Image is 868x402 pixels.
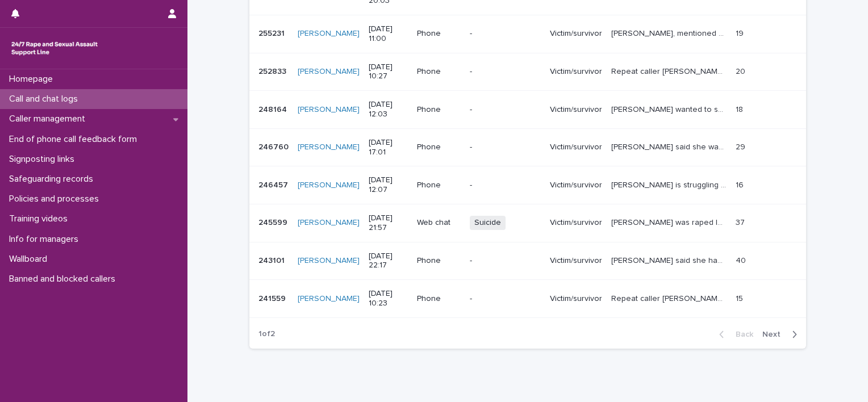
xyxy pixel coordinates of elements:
[611,65,729,77] p: Repeat caller Chantelle experienced csa. Has PTSD and Dissociation disorder. Explored thoughts an...
[736,140,748,152] p: 29
[417,294,461,304] p: Phone
[736,178,746,190] p: 16
[249,166,806,204] tr: 246457246457 [PERSON_NAME] [DATE] 12:07Phone-Victim/survivor[PERSON_NAME] is struggling with fbs ...
[249,280,806,318] tr: 241559241559 [PERSON_NAME] [DATE] 10:23Phone-Victim/survivorRepeat caller [PERSON_NAME] experienc...
[369,62,408,82] p: [DATE] 10:27
[258,65,289,77] p: 252833
[5,254,56,265] p: Wallboard
[611,103,729,115] p: Chantelle wanted to share incident yesterday around anger regulation, (CSA from 9-18 years) MH wo...
[417,67,461,77] p: Phone
[369,252,408,271] p: [DATE] 22:17
[258,178,290,190] p: 246457
[258,140,291,152] p: 246760
[369,24,408,44] p: [DATE] 11:00
[258,292,288,304] p: 241559
[611,216,729,228] p: Chatter Chantelle was raped last August and spiked with cocaine by her twin brother's ex's father...
[550,218,602,228] p: Victim/survivor
[5,134,146,145] p: End of phone call feedback form
[249,204,806,242] tr: 245599245599 [PERSON_NAME] [DATE] 21:57Web chatSuicideVictim/survivor[PERSON_NAME] was raped last...
[5,114,94,124] p: Caller management
[249,320,284,348] p: 1 of 2
[298,294,360,304] a: [PERSON_NAME]
[249,15,806,53] tr: 255231255231 [PERSON_NAME] [DATE] 11:00Phone-Victim/survivor[PERSON_NAME], mentioned experiencing...
[611,140,729,152] p: Chantelle said she was feeling anger that was becoming rage . i encouraged her to take deep breat...
[611,27,729,39] p: Chantelle, mentioned experiencing sexual violence and explored feelings and operator gave emotion...
[258,27,287,39] p: 255231
[5,194,108,204] p: Policies and processes
[550,29,602,39] p: Victim/survivor
[470,181,541,190] p: -
[550,294,602,304] p: Victim/survivor
[9,37,100,60] img: rhQMoQhaT3yELyF149Cw
[249,53,806,91] tr: 252833252833 [PERSON_NAME] [DATE] 10:27Phone-Victim/survivorRepeat caller [PERSON_NAME] experienc...
[550,67,602,77] p: Victim/survivor
[470,67,541,77] p: -
[611,292,729,304] p: Repeat caller Chantelle experience csa and struggling with flashbacks and nightmares. Explored co...
[258,103,289,115] p: 248164
[369,100,408,119] p: [DATE] 12:03
[369,213,408,233] p: [DATE] 21:57
[298,67,360,77] a: [PERSON_NAME]
[470,216,506,230] span: Suicide
[369,289,408,308] p: [DATE] 10:23
[417,181,461,190] p: Phone
[417,256,461,266] p: Phone
[611,254,729,266] p: Amber said she has covid and doesn't feel good. Amber was singing to music and chatty and then gr...
[417,143,461,152] p: Phone
[5,234,87,245] p: Info for managers
[470,294,541,304] p: -
[470,29,541,39] p: -
[417,218,461,228] p: Web chat
[298,143,360,152] a: [PERSON_NAME]
[298,29,360,39] a: [PERSON_NAME]
[249,242,806,280] tr: 243101243101 [PERSON_NAME] [DATE] 22:17Phone-Victim/survivor[PERSON_NAME] said she has [MEDICAL_D...
[5,213,77,224] p: Training videos
[470,256,541,266] p: -
[249,91,806,129] tr: 248164248164 [PERSON_NAME] [DATE] 12:03Phone-Victim/survivor[PERSON_NAME] wanted to share inciden...
[258,254,287,266] p: 243101
[298,105,360,115] a: [PERSON_NAME]
[298,218,360,228] a: [PERSON_NAME]
[298,256,360,266] a: [PERSON_NAME]
[550,143,602,152] p: Victim/survivor
[470,143,541,152] p: -
[729,330,753,338] span: Back
[736,65,748,77] p: 20
[470,105,541,115] p: -
[736,292,745,304] p: 15
[5,274,124,284] p: Banned and blocked callers
[550,105,602,115] p: Victim/survivor
[5,154,84,165] p: Signposting links
[550,181,602,190] p: Victim/survivor
[736,103,745,115] p: 18
[298,181,360,190] a: [PERSON_NAME]
[550,256,602,266] p: Victim/survivor
[5,94,87,104] p: Call and chat logs
[611,178,729,190] p: Chantelle is struggling with fbs due to her PTSD; earlier memories of CSA appearing. Explored fbs...
[417,29,461,39] p: Phone
[258,216,290,228] p: 245599
[5,74,62,85] p: Homepage
[762,330,787,338] span: Next
[369,175,408,195] p: [DATE] 12:07
[710,329,758,340] button: Back
[369,138,408,157] p: [DATE] 17:01
[417,105,461,115] p: Phone
[758,329,806,340] button: Next
[5,174,102,185] p: Safeguarding records
[249,128,806,166] tr: 246760246760 [PERSON_NAME] [DATE] 17:01Phone-Victim/survivor[PERSON_NAME] said she was feeling an...
[736,27,746,39] p: 19
[736,216,747,228] p: 37
[736,254,748,266] p: 40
